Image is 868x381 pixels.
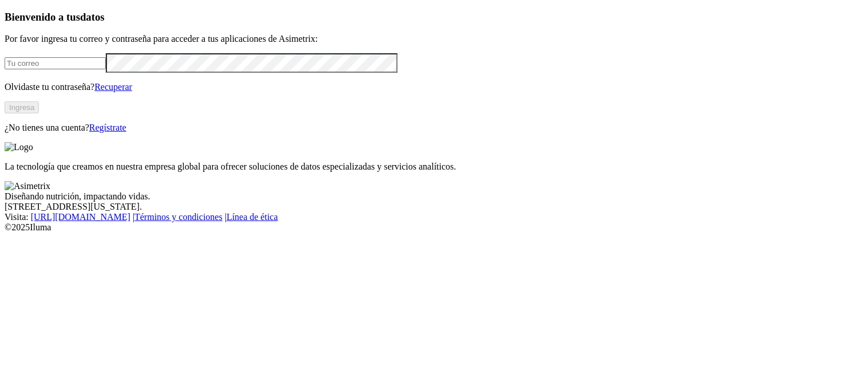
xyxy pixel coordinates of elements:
[5,202,863,212] div: [STREET_ADDRESS][US_STATE].
[94,82,132,92] a: Recuperar
[5,34,863,44] p: Por favor ingresa tu correo y contraseña para acceder a tus aplicaciones de Asimetrix:
[5,212,863,222] div: Visita : | |
[5,142,33,152] img: Logo
[5,101,39,113] button: Ingresa
[5,222,863,233] div: © 2025 Iluma
[5,57,106,69] input: Tu correo
[5,162,863,172] p: La tecnología que creamos en nuestra empresa global para ofrecer soluciones de datos especializad...
[31,212,130,222] a: [URL][DOMAIN_NAME]
[80,11,105,23] span: datos
[89,123,126,132] a: Regístrate
[5,191,863,202] div: Diseñando nutrición, impactando vidas.
[5,82,863,92] p: Olvidaste tu contraseña?
[227,212,278,222] a: Línea de ética
[134,212,223,222] a: Términos y condiciones
[5,11,863,23] h3: Bienvenido a tus
[5,123,863,133] p: ¿No tienes una cuenta?
[5,181,50,191] img: Asimetrix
